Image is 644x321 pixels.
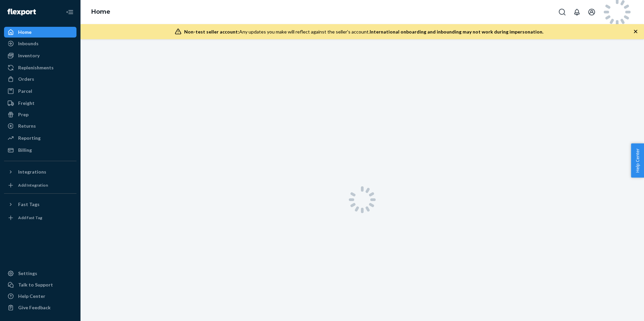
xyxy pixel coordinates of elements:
span: Non-test seller account: [184,29,239,35]
a: Add Integration [4,180,76,191]
div: Replenishments [18,64,54,71]
a: Add Fast Tag [4,212,76,223]
div: Orders [18,76,34,82]
div: Fast Tags [18,201,40,208]
a: Home [4,27,76,38]
button: Open notifications [570,5,584,19]
div: Billing [18,147,32,153]
div: Reporting [18,135,41,141]
button: Help Center [631,143,644,178]
button: Close Navigation [63,5,76,19]
a: Orders [4,74,76,84]
div: Any updates you make will reflect against the seller's account. [184,28,543,35]
button: Integrations [4,167,76,177]
a: Replenishments [4,62,76,73]
a: Freight [4,98,76,109]
a: Parcel [4,86,76,97]
div: Talk to Support [18,281,53,288]
div: Prep [18,111,29,118]
a: Inbounds [4,38,76,49]
a: Help Center [4,291,76,302]
div: Home [18,29,32,36]
button: Open Search Box [555,5,569,19]
a: Billing [4,145,76,155]
div: Integrations [18,169,46,175]
button: Talk to Support [4,279,76,290]
div: Inbounds [18,40,39,47]
a: Settings [4,268,76,279]
ol: breadcrumbs [86,2,116,22]
button: Fast Tags [4,199,76,210]
img: Flexport logo [7,9,36,15]
a: Returns [4,121,76,131]
span: International onboarding and inbounding may not work during impersonation. [370,29,543,35]
div: Parcel [18,88,32,94]
div: Help Center [18,293,45,300]
div: Inventory [18,52,40,59]
button: Give Feedback [4,302,76,313]
div: Add Integration [18,182,48,188]
div: Settings [18,270,37,277]
div: Returns [18,123,36,129]
div: Freight [18,100,35,107]
button: Open account menu [585,5,598,19]
a: Inventory [4,50,76,61]
a: Reporting [4,133,76,143]
div: Add Fast Tag [18,215,42,220]
a: Home [91,8,110,15]
div: Give Feedback [18,304,51,311]
a: Prep [4,109,76,120]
